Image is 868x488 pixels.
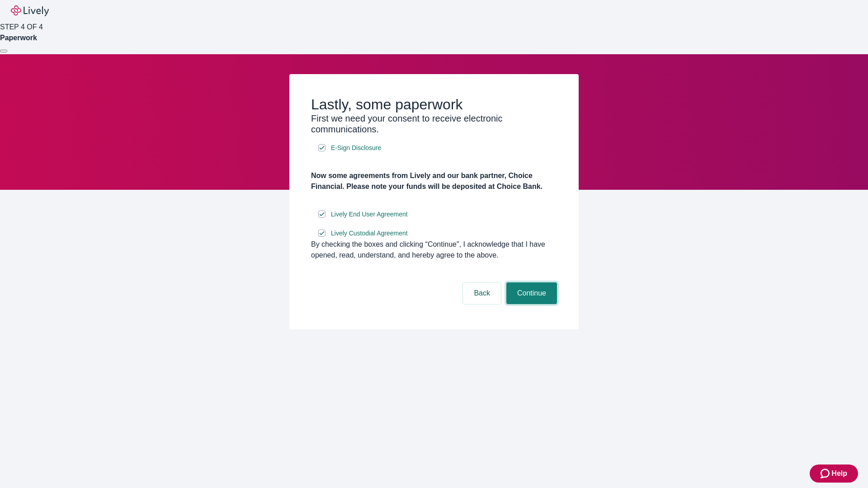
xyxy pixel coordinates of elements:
h2: Lastly, some paperwork [311,96,557,113]
button: Back [463,282,501,304]
span: Lively End User Agreement [331,210,408,219]
h3: First we need your consent to receive electronic communications. [311,113,557,135]
button: Zendesk support iconHelp [810,465,858,483]
a: e-sign disclosure document [329,228,410,239]
img: Lively [11,5,49,16]
span: Help [831,468,847,479]
span: Lively Custodial Agreement [331,229,408,238]
button: Continue [506,282,557,304]
a: e-sign disclosure document [329,209,410,220]
svg: Zendesk support icon [821,468,831,479]
span: E-Sign Disclosure [331,143,381,153]
div: By checking the boxes and clicking “Continue", I acknowledge that I have opened, read, understand... [311,239,557,261]
h4: Now some agreements from Lively and our bank partner, Choice Financial. Please note your funds wi... [311,170,557,192]
a: e-sign disclosure document [329,142,383,154]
